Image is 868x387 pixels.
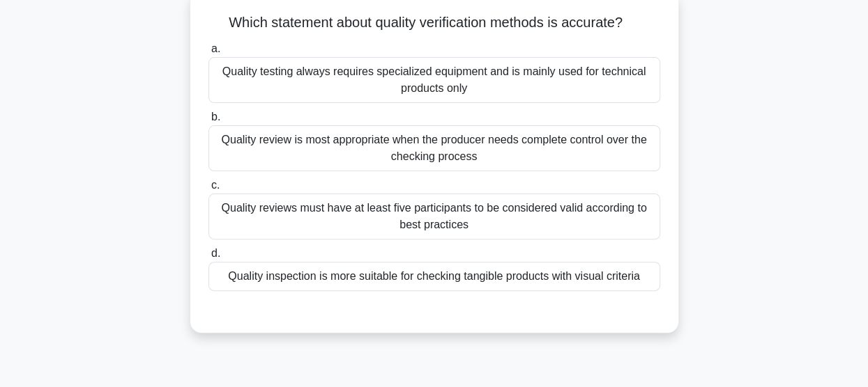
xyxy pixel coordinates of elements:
[211,42,220,54] span: a.
[211,111,220,123] span: b.
[207,14,662,32] h5: Which statement about quality verification methods is accurate?
[211,179,220,191] span: c.
[208,125,660,171] div: Quality review is most appropriate when the producer needs complete control over the checking pro...
[208,193,660,239] div: Quality reviews must have at least five participants to be considered valid according to best pra...
[208,262,660,291] div: Quality inspection is more suitable for checking tangible products with visual criteria
[211,247,220,259] span: d.
[208,57,660,103] div: Quality testing always requires specialized equipment and is mainly used for technical products only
